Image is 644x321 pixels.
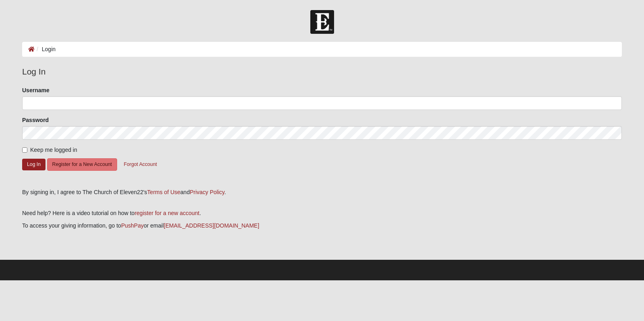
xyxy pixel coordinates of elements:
[22,116,49,124] label: Password
[30,147,77,153] span: Keep me logged in
[119,158,162,171] button: Forgot Account
[164,222,259,229] a: [EMAIL_ADDRESS][DOMAIN_NAME]
[35,45,56,54] li: Login
[134,210,199,216] a: register for a new account
[47,158,117,171] button: Register for a New Account
[310,10,334,34] img: Church of Eleven22 Logo
[22,222,622,230] p: To access your giving information, go to or email
[22,159,45,170] button: Log In
[22,209,622,217] p: Need help? Here is a video tutorial on how to .
[190,189,224,195] a: Privacy Policy
[147,189,180,195] a: Terms of Use
[22,147,27,153] input: Keep me logged in
[22,65,622,78] legend: Log In
[121,222,144,229] a: PushPay
[22,188,622,197] div: By signing in, I agree to The Church of Eleven22's and .
[22,86,50,94] label: Username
